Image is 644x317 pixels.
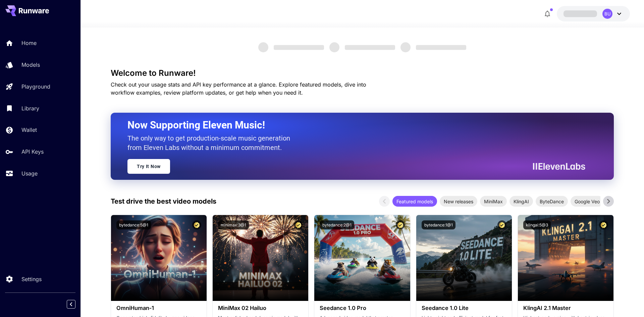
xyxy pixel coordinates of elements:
[320,305,405,311] h3: Seedance 1.0 Pro
[21,39,37,47] p: Home
[599,220,608,229] button: Certified Model – Vetted for best performance and includes a commercial license.
[416,215,512,301] img: alt
[320,220,354,229] button: bytedance:2@1
[111,68,614,78] h3: Welcome to Runware!
[294,220,303,229] button: Certified Model – Vetted for best performance and includes a commercial license.
[571,198,604,205] span: Google Veo
[602,9,612,19] div: BU
[422,305,506,311] h3: Seedance 1.0 Lite
[192,220,201,229] button: Certified Model – Vetted for best performance and includes a commercial license.
[314,215,410,301] img: alt
[127,119,580,131] h2: Now Supporting Eleven Music!
[116,305,201,311] h3: OmniHuman‑1
[509,198,533,205] span: KlingAI
[440,196,477,207] div: New releases
[392,196,437,207] div: Featured models
[21,61,40,69] p: Models
[480,196,507,207] div: MiniMax
[440,198,477,205] span: New releases
[111,215,207,301] img: alt
[72,298,80,310] div: Collapse sidebar
[111,196,216,206] p: Test drive the best video models
[518,215,613,301] img: alt
[213,215,308,301] img: alt
[21,104,39,112] p: Library
[422,220,455,229] button: bytedance:1@1
[21,148,44,156] p: API Keys
[557,6,630,21] button: BU
[392,198,437,205] span: Featured models
[111,81,366,96] span: Check out your usage stats and API key performance at a glance. Explore featured models, dive int...
[396,220,405,229] button: Certified Model – Vetted for best performance and includes a commercial license.
[127,159,170,174] a: Try It Now
[218,305,303,311] h3: MiniMax 02 Hailuo
[127,134,295,152] p: The only way to get production-scale music generation from Eleven Labs without a minimum commitment.
[21,275,42,283] p: Settings
[536,196,568,207] div: ByteDance
[480,198,507,205] span: MiniMax
[21,83,50,91] p: Playground
[218,220,249,229] button: minimax:3@1
[536,198,568,205] span: ByteDance
[509,196,533,207] div: KlingAI
[523,305,608,311] h3: KlingAI 2.1 Master
[571,196,604,207] div: Google Veo
[21,169,38,177] p: Usage
[21,126,37,134] p: Wallet
[497,220,506,229] button: Certified Model – Vetted for best performance and includes a commercial license.
[67,300,75,309] button: Collapse sidebar
[523,220,551,229] button: klingai:5@3
[116,220,151,229] button: bytedance:5@1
